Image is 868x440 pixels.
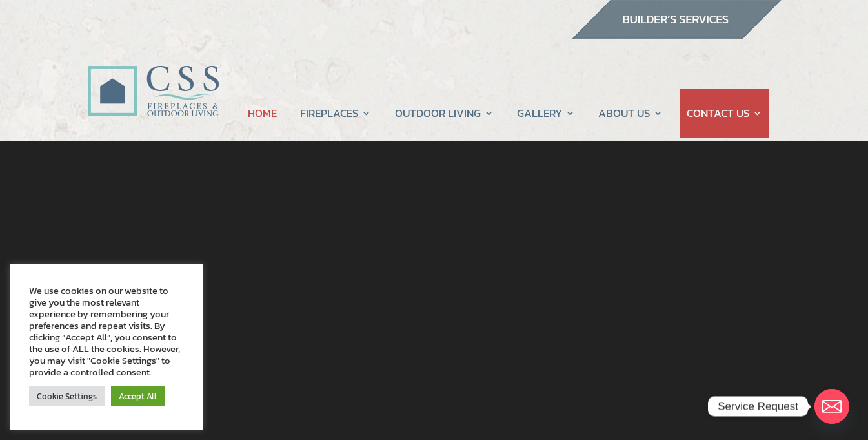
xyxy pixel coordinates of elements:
[87,30,219,123] img: CSS Fireplaces & Outdoor Living (Formerly Construction Solutions & Supply)- Jacksonville Ormond B...
[687,89,762,138] a: CONTACT US
[248,89,277,138] a: HOME
[598,89,663,138] a: ABOUT US
[571,26,782,43] a: builder services construction supply
[29,386,105,406] a: Cookie Settings
[395,89,494,138] a: OUTDOOR LIVING
[814,389,849,424] a: Email
[111,386,165,406] a: Accept All
[517,89,575,138] a: GALLERY
[29,285,184,378] div: We use cookies on our website to give you the most relevant experience by remembering your prefer...
[300,89,371,138] a: FIREPLACES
